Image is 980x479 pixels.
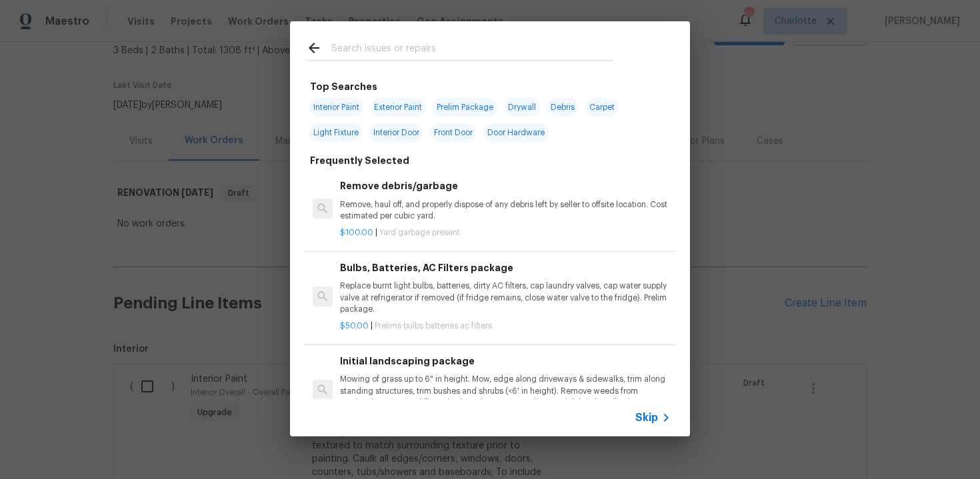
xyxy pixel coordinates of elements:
span: Door Hardware [483,123,549,142]
span: Drywall [504,98,540,117]
span: Light Fixture [309,123,363,142]
h6: Remove debris/garbage [340,179,671,193]
span: $100.00 [340,229,373,237]
h6: Top Searches [310,79,377,94]
span: Debris [547,98,579,117]
span: Prelims bulbs batteries ac filters [375,322,492,330]
span: Yard garbage present [379,229,460,237]
p: Replace burnt light bulbs, batteries, dirty AC filters, cap laundry valves, cap water supply valv... [340,280,671,314]
p: Remove, haul off, and properly dispose of any debris left by seller to offsite location. Cost est... [340,199,671,222]
input: Search issues or repairs [331,40,614,60]
span: Interior Door [369,123,423,142]
span: Interior Paint [309,98,363,117]
h6: Frequently Selected [310,153,409,168]
span: $50.00 [340,322,369,330]
span: Exterior Paint [370,98,426,117]
span: Prelim Package [433,98,497,117]
h6: Bulbs, Batteries, AC Filters package [340,260,671,275]
span: Skip [635,411,658,424]
span: Front Door [430,123,477,142]
h6: Initial landscaping package [340,354,671,368]
p: | [340,320,671,332]
span: Carpet [585,98,619,117]
p: Mowing of grass up to 6" in height. Mow, edge along driveways & sidewalks, trim along standing st... [340,374,671,408]
p: | [340,227,671,239]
